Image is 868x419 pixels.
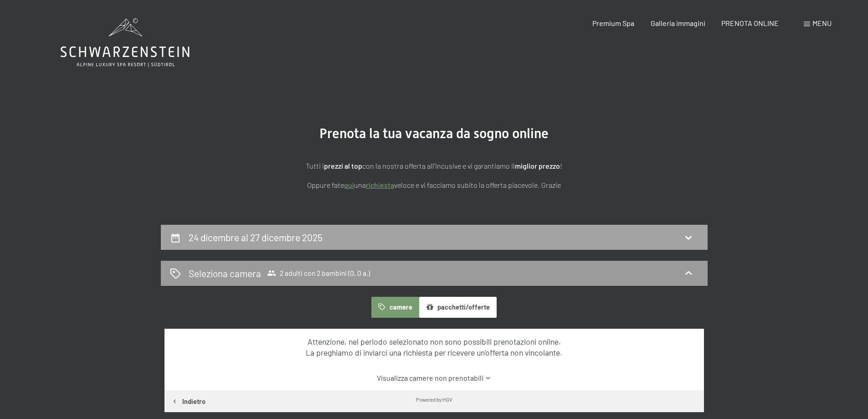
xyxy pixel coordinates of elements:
a: Premium Spa [592,19,634,27]
button: Indietro [164,390,212,412]
button: camere [371,297,419,318]
a: richiesta [366,181,394,189]
div: Attenzione, nel periodo selezionato non sono possibili prenotazioni online. La preghiamo di invia... [180,336,688,358]
span: Prenota la tua vacanza da sogno online [319,125,549,141]
strong: miglior prezzo [515,161,560,170]
span: 2 adulti con 2 bambini (0, 0 a.) [267,269,370,278]
h2: Seleziona camera [189,267,261,280]
strong: prezzi al top [324,161,362,170]
div: Powered by HGV [416,396,452,403]
a: quì [344,181,354,189]
span: Menu [812,19,832,27]
a: Visualizza camere non prenotabili [180,373,688,383]
a: Galleria immagini [651,19,705,27]
a: PRENOTA ONLINE [721,19,779,27]
p: Oppure fate una veloce e vi facciamo subito la offerta piacevole. Grazie [206,179,662,191]
p: Tutti i con la nostra offerta all'incusive e vi garantiamo il ! [206,160,662,172]
button: pacchetti/offerte [419,297,497,318]
h2: 24 dicembre al 27 dicembre 2025 [189,232,323,243]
